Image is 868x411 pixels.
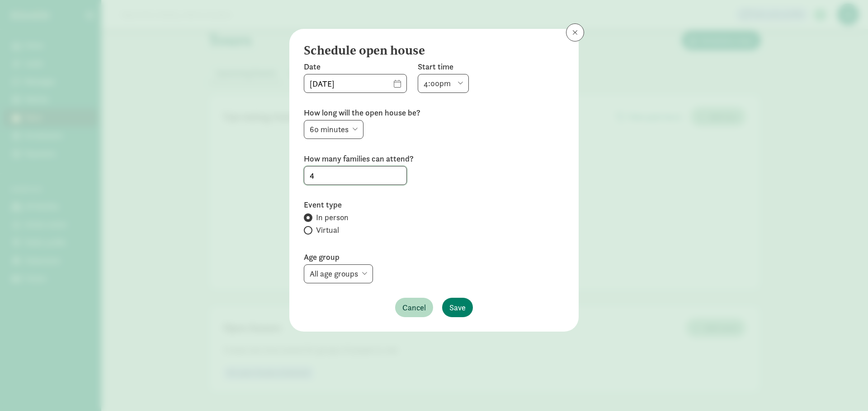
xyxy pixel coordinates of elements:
span: In person [316,212,349,223]
label: Age group [304,252,564,263]
label: How long will the open house be? [304,107,564,118]
label: How many families can attend? [304,153,564,164]
span: Cancel [402,301,426,314]
iframe: Chat Widget [823,368,868,411]
button: Cancel [395,298,433,317]
button: Save [442,298,473,317]
h4: Schedule open house [304,43,557,58]
span: Virtual [316,225,339,236]
label: Start time [418,61,469,72]
span: Save [449,301,466,314]
label: Event type [304,199,564,210]
label: Date [304,61,407,72]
